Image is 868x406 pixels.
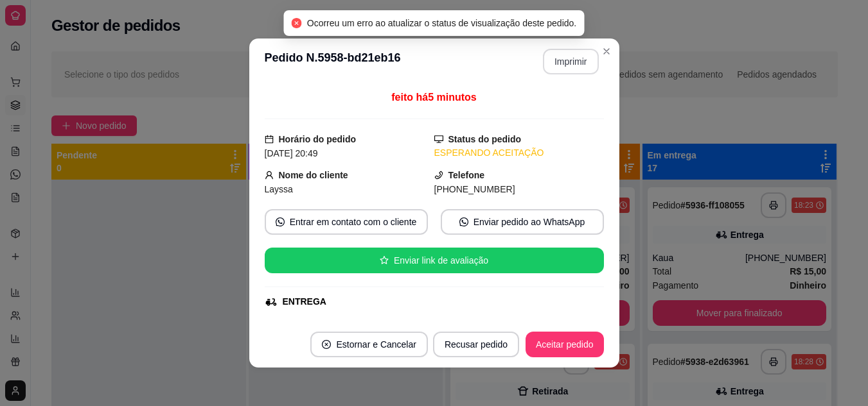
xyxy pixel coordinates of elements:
[279,170,348,180] strong: Nome do cliente
[265,248,604,273] button: starEnviar link de avaliação
[380,256,389,265] span: star
[391,92,476,103] span: feito há 5 minutos
[543,49,599,74] button: Imprimir
[441,209,604,235] button: whats-appEnviar pedido ao WhatsApp
[322,340,331,349] span: close-circle
[265,184,293,194] span: Layssa
[310,332,428,357] button: close-circleEstornar e Cancelar
[276,217,285,226] span: whats-app
[434,146,604,160] div: ESPERANDO ACEITAÇÃO
[292,18,302,28] span: close-circle
[265,148,318,158] span: [DATE] 20:49
[307,18,576,28] span: Ocorreu um erro ao atualizar o status de visualização deste pedido.
[434,171,443,180] span: phone
[265,209,428,235] button: whats-appEntrar em contato com o cliente
[448,134,522,144] strong: Status do pedido
[434,135,443,144] span: desktop
[433,332,519,357] button: Recusar pedido
[596,41,617,62] button: Close
[526,332,604,357] button: Aceitar pedido
[265,49,401,74] h3: Pedido N. 5958-bd21eb16
[448,170,485,180] strong: Telefone
[283,295,326,309] div: ENTREGA
[279,134,357,144] strong: Horário do pedido
[265,135,274,144] span: calendar
[265,171,274,180] span: user
[434,184,515,194] span: [PHONE_NUMBER]
[459,217,468,226] span: whats-app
